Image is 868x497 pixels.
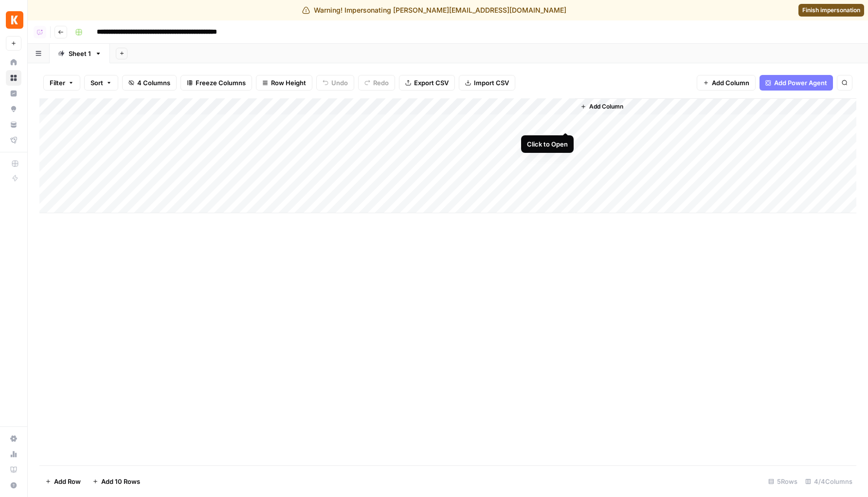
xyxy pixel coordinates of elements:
[802,6,860,15] span: Finish impersonation
[196,78,246,88] span: Freeze Columns
[84,75,118,91] button: Sort
[697,75,756,91] button: Add Column
[90,78,103,88] span: Sort
[759,75,833,91] button: Add Power Agent
[256,75,312,91] button: Row Height
[474,78,509,88] span: Import CSV
[137,78,170,88] span: 4 Columns
[87,474,146,489] button: Add 10 Rows
[6,86,21,101] a: Insights
[6,8,21,32] button: Workspace: Kayak
[331,78,348,88] span: Undo
[577,100,627,113] button: Add Column
[764,474,801,489] div: 5 Rows
[712,78,749,88] span: Add Column
[459,75,515,91] button: Import CSV
[271,78,306,88] span: Row Height
[6,70,21,86] a: Browse
[6,11,23,29] img: Kayak Logo
[414,78,449,88] span: Export CSV
[6,478,21,493] button: Help + Support
[50,44,110,63] a: Sheet 1
[6,431,21,446] a: Settings
[399,75,455,91] button: Export CSV
[6,462,21,478] a: Learning Hub
[43,75,80,91] button: Filter
[6,446,21,462] a: Usage
[6,132,21,148] a: Flightpath
[527,139,568,149] div: Click to Open
[373,78,389,88] span: Redo
[101,477,140,486] span: Add 10 Rows
[798,4,864,17] a: Finish impersonation
[50,78,65,88] span: Filter
[39,474,87,489] button: Add Row
[589,102,623,111] span: Add Column
[6,55,21,70] a: Home
[6,101,21,117] a: Opportunities
[181,75,252,91] button: Freeze Columns
[6,117,21,132] a: Your Data
[774,78,827,88] span: Add Power Agent
[54,477,81,486] span: Add Row
[302,5,566,15] div: Warning! Impersonating [PERSON_NAME][EMAIL_ADDRESS][DOMAIN_NAME]
[358,75,395,91] button: Redo
[316,75,354,91] button: Undo
[69,49,91,58] div: Sheet 1
[122,75,177,91] button: 4 Columns
[801,474,856,489] div: 4/4 Columns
